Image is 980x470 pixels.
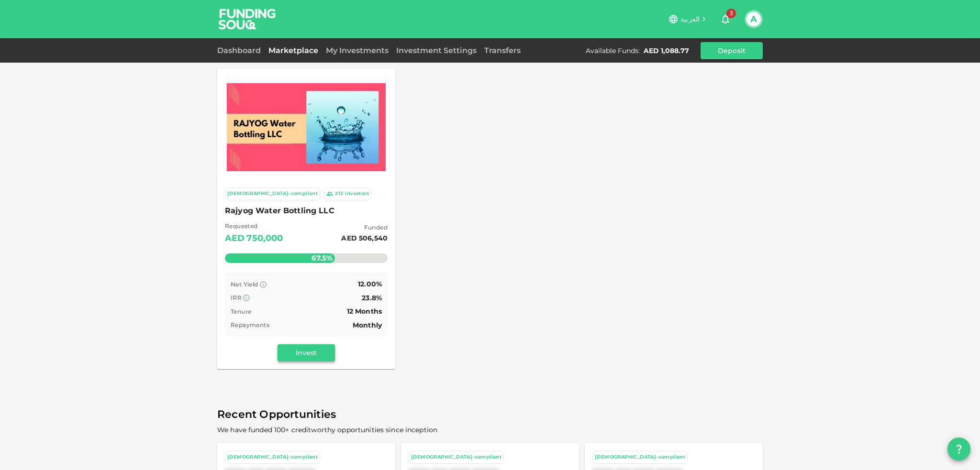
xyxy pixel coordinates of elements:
[586,46,640,55] div: Available Funds :
[726,9,736,18] span: 3
[227,453,318,461] div: [DEMOGRAPHIC_DATA]-compliant
[231,281,258,288] span: Net Yield
[746,12,761,26] button: A
[227,83,386,171] img: Marketplace Logo
[217,46,265,55] a: Dashboard
[231,308,251,315] span: Tenure
[411,453,501,461] div: [DEMOGRAPHIC_DATA]-compliant
[322,46,392,55] a: My Investments
[227,190,318,198] div: [DEMOGRAPHIC_DATA]-compliant
[225,204,388,218] span: Rajyog Water Bottling LLC
[362,294,382,302] span: 23.8%
[353,321,382,329] span: Monthly
[701,42,763,59] button: Deposit
[265,46,322,55] a: Marketplace
[231,321,269,328] span: Repayments
[392,46,480,55] a: Investment Settings
[716,10,735,29] button: 3
[278,344,335,361] button: Invest
[644,46,689,55] div: AED 1,088.77
[345,190,369,198] div: Investors
[341,223,388,232] span: Funded
[335,190,343,198] div: 212
[680,15,700,23] span: العربية
[358,280,382,288] span: 12.00%
[347,307,382,316] span: 12 Months
[231,294,242,301] span: IRR
[480,46,524,55] a: Transfers
[217,426,437,434] span: We have funded 100+ creditworthy opportunities since inception
[595,453,685,461] div: [DEMOGRAPHIC_DATA]-compliant
[947,437,970,460] button: question
[217,69,395,369] a: Marketplace Logo [DEMOGRAPHIC_DATA]-compliant 212Investors Rajyog Water Bottling LLC Requested AE...
[225,221,283,231] span: Requested
[217,405,763,424] span: Recent Opportunities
